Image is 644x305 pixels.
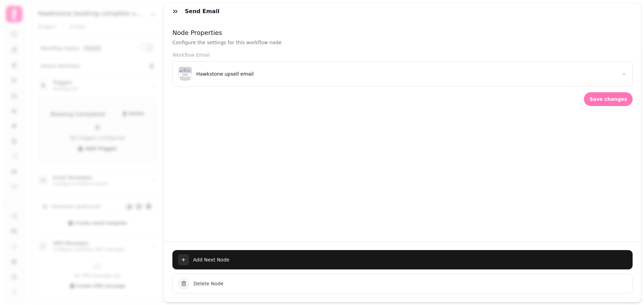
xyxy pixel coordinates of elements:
button: Add Next Node [172,250,633,269]
button: Delete Node [172,274,633,294]
h3: Send Email [185,7,222,16]
label: Workflow Email [172,51,633,58]
img: Email preview [178,67,192,81]
p: Configure the settings for this workflow node [172,39,633,46]
button: Email previewHawkstone upsell email [172,61,633,87]
span: Delete Node [193,280,627,287]
span: Save changes [589,97,627,102]
h2: Node Properties [172,28,633,38]
p: Hawkstone upsell email [196,70,254,77]
button: Save changes [584,92,633,106]
span: Add Next Node [193,256,627,263]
